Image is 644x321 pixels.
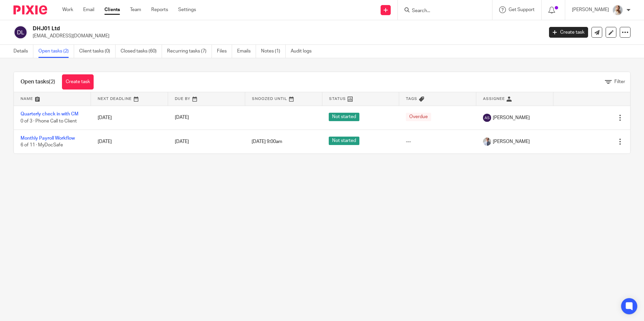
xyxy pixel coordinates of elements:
a: Emails [237,45,256,58]
a: Work [62,6,73,13]
td: [DATE] [91,130,168,153]
span: Not started [329,113,359,121]
a: Client tasks (0) [79,45,116,58]
span: 6 of 11 · MyDocSafe [21,143,63,147]
span: Overdue [406,113,431,121]
a: Create task [549,27,588,38]
td: [DATE] [91,106,168,130]
a: Audit logs [291,45,317,58]
span: Tags [406,97,417,101]
span: [PERSON_NAME] [493,138,530,145]
input: Search [411,8,472,14]
span: (2) [49,79,55,84]
span: 0 of 3 · Phone Call to Client [21,119,77,123]
h1: Open tasks [21,78,55,85]
a: Quarterly check in with CM [21,112,78,116]
a: Notes (1) [261,45,286,58]
span: [DATE] 9:00am [252,139,282,144]
p: [EMAIL_ADDRESS][DOMAIN_NAME] [33,33,539,39]
a: Files [217,45,232,58]
a: Details [13,45,33,58]
a: Clients [104,6,120,13]
img: IMG_9924.jpg [483,138,491,146]
img: svg%3E [13,25,28,39]
span: Not started [329,137,359,145]
span: Filter [614,79,625,84]
span: [DATE] [175,115,189,120]
img: Pixie [13,5,47,14]
div: --- [406,138,470,145]
span: Status [329,97,346,101]
h2: DHJ01 Ltd [33,25,438,32]
a: Create task [62,74,94,90]
a: Email [83,6,94,13]
a: Closed tasks (60) [121,45,162,58]
span: Snoozed Until [252,97,287,101]
p: [PERSON_NAME] [572,6,609,13]
a: Monthly Payroll Workflow [21,136,75,141]
span: [DATE] [175,139,189,144]
a: Reports [151,6,168,13]
a: Settings [178,6,196,13]
img: svg%3E [483,114,491,122]
a: Team [130,6,141,13]
img: IMG_9968.jpg [612,5,623,15]
span: Get Support [509,7,535,12]
a: Open tasks (2) [38,45,74,58]
span: [PERSON_NAME] [493,114,530,121]
a: Recurring tasks (7) [167,45,212,58]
